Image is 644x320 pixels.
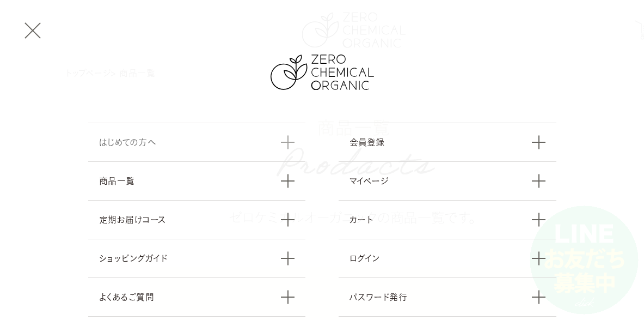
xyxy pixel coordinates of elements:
[339,123,556,161] a: 会員登録
[271,55,374,90] img: ZERO CHEMICAL ORGANIC
[88,277,306,316] a: よくあるご質問
[88,239,306,277] a: ショッピングガイド
[339,161,556,200] a: マイページ
[339,239,556,277] a: ログイン
[88,161,306,200] a: 商品一覧
[339,200,556,239] a: カート
[88,200,306,239] a: 定期お届けコース
[339,277,556,317] a: パスワード発行
[88,123,306,161] a: はじめての方へ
